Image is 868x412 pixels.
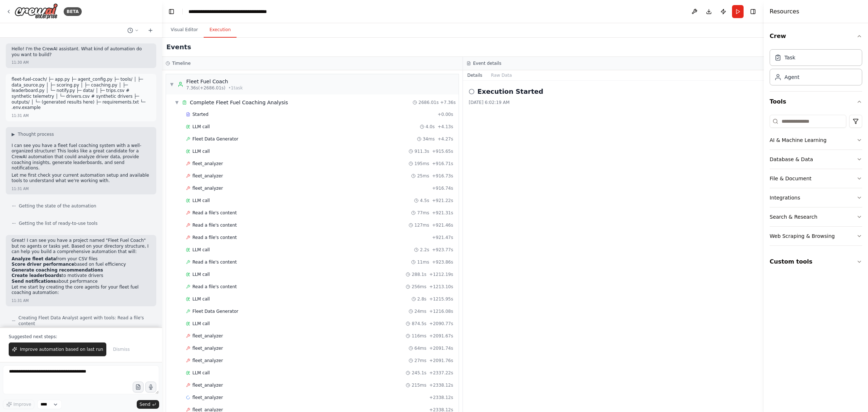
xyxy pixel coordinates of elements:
[432,173,453,179] span: + 916.73s
[412,382,426,388] span: 215ms
[429,345,453,351] span: + 2091.74s
[426,124,435,130] span: 4.0s
[429,395,453,400] span: + 2338.12s
[12,279,56,284] strong: Send notifications
[432,198,453,203] span: + 921.22s
[12,131,54,137] button: ▶Thought process
[418,100,439,105] span: 2686.01s
[12,273,150,279] li: to motivate drivers
[190,99,288,106] div: Complete Fleet Fuel Coaching Analysis
[770,156,813,163] div: Database & Data
[770,213,817,220] div: Search & Research
[192,112,208,117] span: Started
[186,85,225,91] span: 7.36s (+2686.01s)
[133,382,144,392] button: Upload files
[12,143,150,171] p: I can see you have a fleet fuel coaching system with a well-organized structure! This looks like ...
[487,70,516,80] button: Raw Data
[440,100,456,105] span: + 7.36s
[784,54,795,61] div: Task
[12,268,103,273] strong: Generate coaching recommendations
[432,185,453,191] span: + 916.74s
[192,284,237,290] span: Read a file's content
[192,296,210,302] span: LLM call
[3,400,34,409] button: Improve
[429,333,453,339] span: + 2091.67s
[192,308,238,314] span: Fleet Data Generator
[192,198,210,203] span: LLM call
[417,259,429,265] span: 11ms
[770,131,862,150] button: AI & Machine Learning
[12,131,15,137] span: ▶
[192,382,223,388] span: fleet_analyzer
[12,46,150,58] p: Hello! I'm the CrewAI assistant. What kind of automation do you want to build?
[12,279,150,285] li: about performance
[770,207,862,226] button: Search & Research
[412,284,426,290] span: 256ms
[420,247,429,253] span: 2.2s
[429,284,453,290] span: + 1213.10s
[12,262,74,267] strong: Score driver performance
[192,173,223,179] span: fleet_analyzer
[770,252,862,272] button: Custom tools
[432,161,453,167] span: + 916.71s
[784,73,799,81] div: Agent
[192,272,210,277] span: LLM call
[477,87,543,97] h2: Execution Started
[417,210,429,216] span: 77ms
[429,296,453,302] span: + 1215.95s
[13,402,31,407] span: Improve
[192,185,223,191] span: fleet_analyzer
[192,124,210,130] span: LLM call
[9,334,153,340] p: Suggested next steps:
[770,92,862,112] button: Tools
[204,22,237,38] button: Execution
[438,112,453,117] span: + 0.00s
[192,358,223,363] span: fleet_analyzer
[170,81,174,87] span: ▼
[473,60,501,66] h3: Event details
[429,370,453,376] span: + 2337.22s
[429,272,453,277] span: + 1212.19s
[12,285,150,296] p: Let me start by creating the core agents for your fleet fuel coaching automation:
[192,345,223,351] span: fleet_analyzer
[420,198,429,203] span: 4.5s
[414,161,429,167] span: 195ms
[12,256,56,261] strong: Analyze fleet data
[432,148,453,154] span: + 915.65s
[412,370,426,376] span: 245.1s
[770,136,826,144] div: AI & Machine Learning
[12,113,29,118] div: 11:31 AM
[417,173,429,179] span: 25ms
[748,7,758,17] button: Hide right sidebar
[18,315,150,327] span: Creating Fleet Data Analyst agent with tools: Read a file's content
[770,232,835,240] div: Web Scraping & Browsing
[438,124,453,130] span: + 4.13s
[463,70,487,80] button: Details
[18,131,54,137] span: Thought process
[20,346,103,352] span: Improve automation based on last run
[192,395,223,400] span: fleet_analyzer
[432,247,453,253] span: + 923.77s
[770,169,862,188] button: File & Document
[12,173,150,184] p: Let me first check your current automation setup and available tools to understand what we're wor...
[414,308,426,314] span: 24ms
[417,296,426,302] span: 2.8s
[770,175,812,182] div: File & Document
[412,272,426,277] span: 288.1s
[192,222,237,228] span: Read a file's content
[770,188,862,207] button: Integrations
[172,60,191,66] h3: Timeline
[423,136,435,142] span: 34ms
[12,273,62,278] strong: Create leaderboards
[12,298,29,303] div: 11:31 AM
[14,3,58,20] img: Logo
[186,78,243,85] div: Fleet Fuel Coach
[228,85,243,91] span: • 1 task
[12,60,29,65] div: 11:30 AM
[166,7,176,17] button: Hide left sidebar
[432,259,453,265] span: + 923.86s
[192,247,210,253] span: LLM call
[109,342,133,356] button: Dismiss
[124,26,142,35] button: Switch to previous chat
[192,210,237,216] span: Read a file's content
